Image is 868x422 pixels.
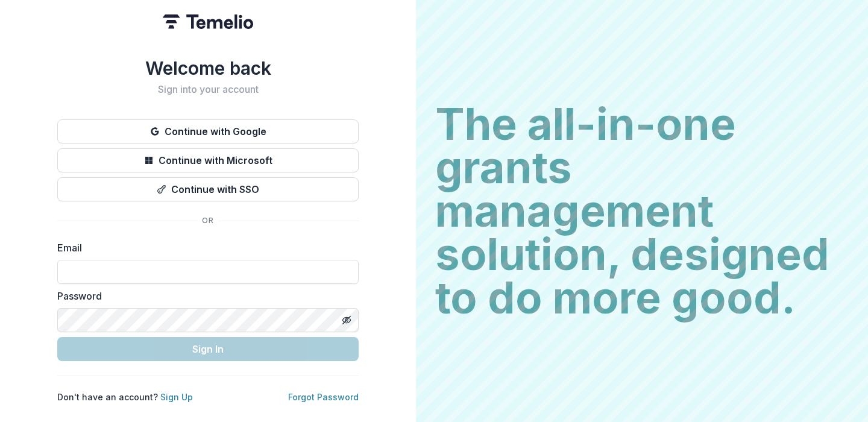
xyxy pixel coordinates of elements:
label: Password [57,289,351,303]
a: Forgot Password [288,392,359,402]
button: Toggle password visibility [337,310,356,330]
h2: Sign into your account [57,84,359,95]
button: Sign In [57,337,359,361]
p: Don't have an account? [57,391,193,403]
img: Temelio [163,14,253,29]
button: Continue with Google [57,119,359,143]
button: Continue with Microsoft [57,148,359,172]
a: Sign Up [160,392,193,402]
h1: Welcome back [57,57,359,79]
label: Email [57,241,351,255]
button: Continue with SSO [57,177,359,201]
